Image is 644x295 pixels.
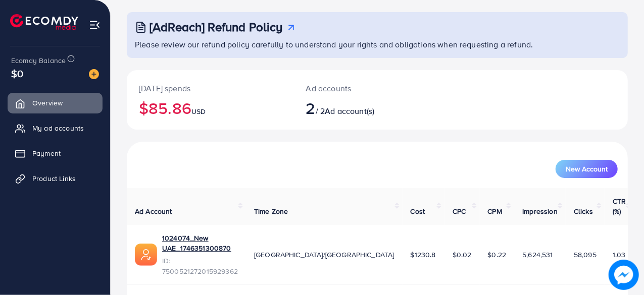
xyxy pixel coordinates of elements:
span: Cost [411,206,425,216]
span: Ecomdy Balance [11,55,66,66]
span: $0.22 [488,250,507,260]
img: image [609,260,639,290]
span: CPC [453,206,466,216]
span: New Account [566,165,608,172]
img: menu [89,19,101,31]
span: Impression [522,206,558,216]
a: Overview [8,93,103,113]
span: Payment [32,148,61,158]
span: Ad account(s) [325,105,374,116]
span: CPM [488,206,502,216]
a: Payment [8,143,103,163]
span: [GEOGRAPHIC_DATA]/[GEOGRAPHIC_DATA] [254,250,394,260]
p: [DATE] spends [139,82,282,94]
span: Product Links [32,173,76,184]
span: Clicks [574,206,593,216]
span: My ad accounts [32,123,84,133]
span: $0.02 [453,250,472,260]
span: ID: 7500521272015929362 [162,256,238,276]
a: My ad accounts [8,118,103,138]
span: USD [191,106,206,116]
span: $1230.8 [411,250,436,260]
span: 58,095 [574,250,597,260]
span: $0 [11,66,23,81]
span: 2 [306,96,316,120]
span: 1.03 [613,250,626,260]
h2: / 2 [306,98,407,117]
a: Product Links [8,168,103,189]
h2: $85.86 [139,98,282,117]
p: Ad accounts [306,82,407,94]
button: New Account [556,160,618,178]
h3: [AdReach] Refund Policy [150,20,283,34]
span: CTR (%) [613,196,626,216]
img: image [89,69,99,79]
span: Time Zone [254,206,288,216]
span: 5,624,531 [522,250,553,260]
span: Ad Account [135,206,172,216]
p: Please review our refund policy carefully to understand your rights and obligations when requesti... [135,38,622,50]
img: logo [10,14,78,30]
a: 1024074_New UAE_1746351300870 [162,233,238,254]
span: Overview [32,98,63,108]
img: ic-ads-acc.e4c84228.svg [135,244,157,266]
